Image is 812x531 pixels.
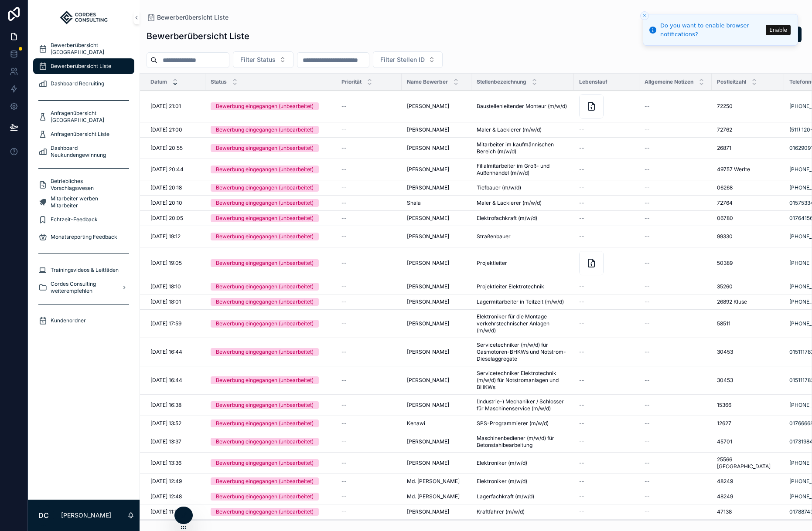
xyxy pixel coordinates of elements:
span: [DATE] 20:44 [150,166,184,173]
a: [DATE] 20:55 [150,145,200,152]
span: -- [645,200,650,206]
span: -- [341,260,347,267]
span: [DATE] 16:38 [150,402,181,409]
div: Bewerbung eingegangen (unbearbeitet) [216,401,314,409]
a: SPS-Programmierer (m/w/d) [477,420,569,427]
a: Bewerbung eingegangen (unbearbeitet) [211,126,331,134]
a: 72762 [717,126,779,133]
a: [PERSON_NAME] [407,126,466,133]
a: 72250 [717,103,779,110]
div: Bewerbung eingegangen (unbearbeitet) [216,166,314,173]
a: 49757 Werlte [717,166,779,173]
a: -- [341,402,396,409]
a: -- [645,420,706,427]
a: -- [341,103,396,110]
a: Bewerbung eingegangen (unbearbeitet) [211,199,331,207]
span: (Industrie-) Mechaniker / Schlosser für Maschinenservice (m/w/d) [477,398,569,412]
a: [PERSON_NAME] [407,402,466,409]
div: scrollable content [28,35,140,340]
span: -- [341,420,347,427]
span: [DATE] 18:01 [150,298,181,305]
a: -- [645,200,706,206]
a: -- [341,298,396,305]
span: [PERSON_NAME] [407,402,449,409]
a: 58511 [717,320,779,327]
a: Anfragenübersicht [GEOGRAPHIC_DATA] [33,109,134,125]
a: [PERSON_NAME] [407,260,466,267]
span: Shala [407,200,421,206]
span: Dashboard Recruiting [51,80,104,87]
a: Bewerbung eingegangen (unbearbeitet) [211,348,331,356]
span: -- [579,145,584,152]
span: Cordes Consulting weiterempfehlen [51,281,114,294]
a: 30453 [717,377,779,384]
div: Bewerbung eingegangen (unbearbeitet) [216,259,314,267]
a: [PERSON_NAME] [407,283,466,290]
span: 06268 [717,184,733,191]
a: -- [341,283,396,290]
a: Echtzeit-Feedback [33,212,134,227]
span: [PERSON_NAME] [407,184,449,191]
a: 72764 [717,200,779,206]
a: -- [579,320,634,327]
a: -- [341,200,396,206]
span: -- [341,377,347,384]
span: 26892 Kluse [717,298,747,305]
span: [PERSON_NAME] [407,126,449,133]
span: Filter Stellen ID [380,55,425,64]
a: -- [579,200,634,206]
a: [PERSON_NAME] [407,348,466,355]
a: [DATE] 16:44 [150,377,200,384]
span: -- [579,320,584,327]
a: -- [341,145,396,152]
span: 30453 [717,377,733,384]
span: [PERSON_NAME] [407,215,449,222]
a: Dashboard Recruiting [33,76,134,91]
a: 30453 [717,348,779,355]
span: 35260 [717,283,733,290]
span: -- [645,126,650,133]
span: -- [645,184,650,191]
a: Servicetechniker (m/w/d) für Gasmotoren-BHKWs und Notstrom-Dieselaggregate [477,342,569,362]
a: Bewerbung eingegangen (unbearbeitet) [211,214,331,222]
a: Servicetechniker Elektrotechnik (m/w/d) für Notstromanlagen und BHKWs [477,370,569,391]
span: -- [341,215,347,222]
span: -- [645,320,650,327]
span: -- [341,200,347,206]
span: SPS-Programmierer (m/w/d) [477,420,549,427]
a: 99330 [717,233,779,240]
span: Maschinenbediener (m/w/d) für Betonstahlbearbeitung [477,435,569,449]
button: Close toast [640,11,649,20]
a: [DATE] 13:37 [150,438,200,445]
a: Filialmitarbeiter im Groß- und Außenhandel (m/w/d) [477,162,569,176]
span: -- [341,320,347,327]
a: Projektleiter Elektrotechnik [477,283,569,290]
a: [DATE] 18:01 [150,298,200,305]
a: Bewerbung eingegangen (unbearbeitet) [211,283,331,291]
div: Bewerbung eingegangen (unbearbeitet) [216,184,314,192]
a: -- [645,145,706,152]
a: Baustellenleitender Monteur (m/w/d) [477,103,569,110]
span: [PERSON_NAME] [407,260,449,267]
a: Bewerbung eingegangen (unbearbeitet) [211,166,331,173]
span: -- [579,126,584,133]
a: Bewerbung eingegangen (unbearbeitet) [211,298,331,306]
a: -- [579,348,634,355]
span: Anfragenübersicht [GEOGRAPHIC_DATA] [51,110,126,124]
button: Select Button [373,51,443,68]
span: [DATE] 20:05 [150,215,183,222]
a: [PERSON_NAME] [407,215,466,222]
a: [DATE] 20:10 [150,200,200,206]
span: [DATE] 19:05 [150,260,182,267]
a: -- [645,233,706,240]
a: 26871 [717,145,779,152]
a: -- [645,298,706,305]
span: Projektleiter Elektrotechnik [477,283,544,290]
a: [PERSON_NAME] [407,103,466,110]
div: Bewerbung eingegangen (unbearbeitet) [216,298,314,306]
div: Bewerbung eingegangen (unbearbeitet) [216,283,314,291]
span: -- [341,283,347,290]
span: -- [341,348,347,355]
